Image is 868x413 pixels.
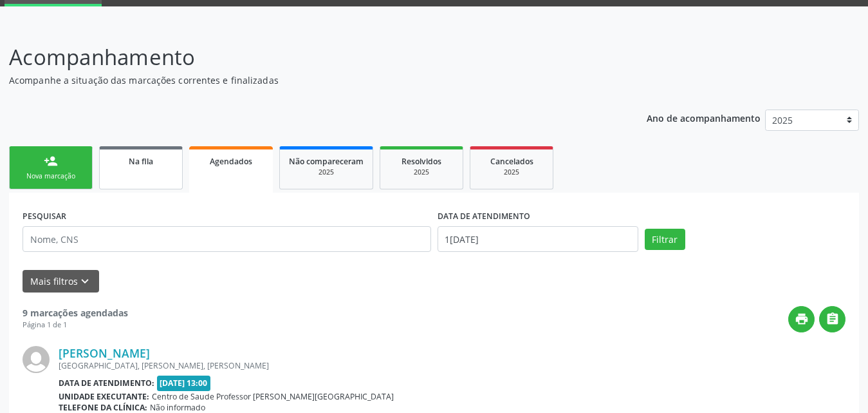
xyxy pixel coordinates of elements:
div: 2025 [389,168,454,177]
div: 2025 [479,168,544,177]
input: Nome, CNS [23,226,431,252]
button: Filtrar [645,229,685,251]
i: keyboard_arrow_down [78,274,92,289]
div: 2025 [289,168,364,177]
p: Acompanhe a situação das marcações correntes e finalizadas [9,73,604,87]
span: Cancelados [490,156,533,167]
img: img [23,346,50,373]
span: Centro de Saude Professor [PERSON_NAME][GEOGRAPHIC_DATA] [152,391,394,402]
strong: 9 marcações agendadas [23,307,128,319]
i:  [826,312,840,326]
button: print [788,306,815,332]
span: Na fila [129,156,153,167]
input: Selecione um intervalo [438,226,638,252]
b: Telefone da clínica: [59,402,147,413]
div: [GEOGRAPHIC_DATA], [PERSON_NAME], [PERSON_NAME] [59,360,652,371]
i: print [795,312,809,326]
div: person_add [44,154,58,168]
span: Não compareceram [289,156,364,167]
span: [DATE] 13:00 [157,376,211,390]
button: Mais filtroskeyboard_arrow_down [23,270,99,293]
span: Resolvidos [402,156,441,167]
div: Nova marcação [19,171,83,181]
label: DATA DE ATENDIMENTO [438,206,530,226]
p: Acompanhamento [9,41,604,73]
label: PESQUISAR [23,206,66,226]
b: Unidade executante: [59,391,149,402]
b: Data de atendimento: [59,378,154,389]
button:  [819,306,845,332]
p: Ano de acompanhamento [647,110,761,126]
a: [PERSON_NAME] [59,346,150,360]
span: Não informado [150,402,205,413]
span: Agendados [210,156,252,167]
div: Página 1 de 1 [23,320,128,331]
